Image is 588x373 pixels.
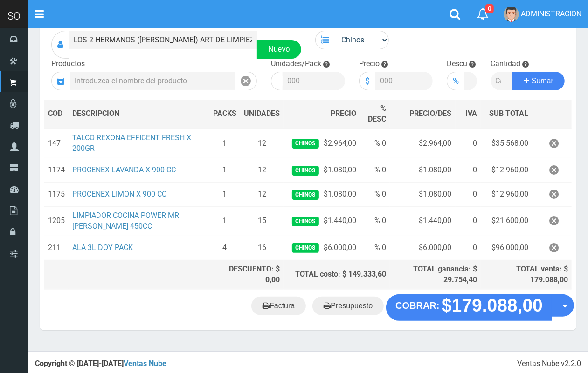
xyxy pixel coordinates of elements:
[360,158,390,183] td: % 0
[240,100,284,129] th: UNIDADES
[240,129,284,158] td: 12
[292,243,318,253] span: Chinos
[72,243,133,252] a: ALA 3L DOY PACK
[271,59,321,69] label: Unidades/Pack
[44,183,69,207] td: 1175
[209,207,240,236] td: 1
[209,100,240,129] th: PACKS
[44,129,69,158] td: 147
[209,129,240,158] td: 1
[456,129,481,158] td: 0
[69,31,257,49] input: Consumidor Final
[124,359,166,368] a: Ventas Nube
[359,59,380,69] label: Precio
[292,166,318,176] span: Chinos
[395,300,439,311] strong: COBRAR:
[284,158,360,183] td: $1.080,00
[456,207,481,236] td: 0
[44,158,69,183] td: 1174
[481,183,532,207] td: $12.960,00
[72,133,191,153] a: TALCO REXONA EFFICENT FRESH X 200GR
[72,165,176,174] a: PROCENEX LAVANDA X 900 CC
[390,129,456,158] td: $2.964,00
[213,264,280,285] div: DESCUENTO: $ 0,00
[359,72,375,90] div: $
[390,236,456,260] td: $6.000,00
[491,72,513,90] input: Cantidad
[386,294,552,320] button: COBRAR: $179.088,00
[72,190,166,198] a: PROCENEX LIMON X 900 CC
[240,183,284,207] td: 12
[209,183,240,207] td: 1
[209,236,240,260] td: 4
[86,109,119,118] span: CRIPCION
[292,139,318,149] span: Chinos
[360,183,390,207] td: % 0
[485,4,494,13] span: 0
[284,207,360,236] td: $1.440,00
[532,77,553,85] span: Sumar
[390,158,456,183] td: $1.080,00
[292,190,318,200] span: Chinos
[44,207,69,236] td: 1205
[394,264,477,285] div: TOTAL ganancia: $ 29.754,40
[368,104,386,123] span: % DESC
[491,59,521,69] label: Cantidad
[512,72,565,90] button: Sumar
[360,236,390,260] td: % 0
[69,100,209,129] th: DES
[209,158,240,183] td: 1
[360,207,390,236] td: % 0
[287,269,386,280] div: TOTAL costo: $ 149.333,60
[70,72,235,90] input: Introduzca el nombre del producto
[465,109,477,118] span: IVA
[292,217,318,226] span: Chinos
[312,297,384,315] a: Presupuesto
[464,72,477,90] input: 000
[410,109,452,118] span: PRECIO/DES
[481,129,532,158] td: $35.568,00
[489,109,528,119] span: SUB TOTAL
[504,7,519,22] img: User Image
[44,236,69,260] td: 211
[251,297,306,315] a: Factura
[284,236,360,260] td: $6.000,00
[456,236,481,260] td: 0
[442,296,543,316] strong: $179.088,00
[481,236,532,260] td: $96.000,00
[375,72,433,90] input: 000
[484,264,568,285] div: TOTAL venta: $ 179.088,00
[447,59,467,69] label: Descu
[283,72,345,90] input: 000
[521,9,581,18] span: ADMINISTRACION
[517,359,581,369] div: Ventas Nube v2.2.0
[481,158,532,183] td: $12.960,00
[240,207,284,236] td: 15
[456,183,481,207] td: 0
[35,359,166,368] strong: Copyright © [DATE]-[DATE]
[51,59,85,69] label: Productos
[240,236,284,260] td: 16
[360,129,390,158] td: % 0
[390,183,456,207] td: $1.080,00
[72,211,179,231] a: LIMPIADOR COCINA POWER MR [PERSON_NAME] 450CC
[331,109,356,119] span: PRECIO
[390,207,456,236] td: $1.440,00
[456,158,481,183] td: 0
[240,158,284,183] td: 12
[481,207,532,236] td: $21.600,00
[257,40,301,59] a: Nuevo
[284,183,360,207] td: $1.080,00
[447,72,464,90] div: %
[44,100,69,129] th: COD
[284,129,360,158] td: $2.964,00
